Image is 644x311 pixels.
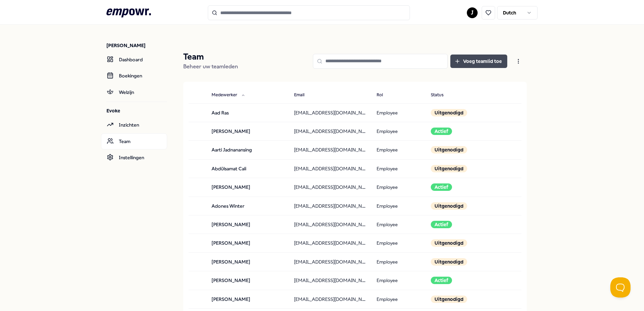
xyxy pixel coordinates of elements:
td: Employee [371,141,426,159]
p: [PERSON_NAME] [106,42,167,49]
td: Employee [371,215,426,234]
td: Employee [371,290,426,308]
td: [PERSON_NAME] [206,122,289,140]
iframe: Help Scout Beacon - Open [610,277,631,298]
td: [EMAIL_ADDRESS][DOMAIN_NAME] [289,252,371,271]
a: Dashboard [101,51,167,68]
td: Employee [371,234,426,252]
td: [PERSON_NAME] [206,215,289,234]
td: Adones Winter [206,197,289,215]
td: Aarti Jadnanansing [206,141,289,159]
a: Inzichten [101,117,167,133]
td: Employee [371,271,426,290]
div: Uitgenodigd [431,146,467,153]
a: Instellingen [101,149,167,166]
td: Employee [371,103,426,122]
td: Employee [371,122,426,140]
button: Email [289,89,318,102]
td: [EMAIL_ADDRESS][DOMAIN_NAME] [289,159,371,178]
button: Status [425,89,457,102]
div: Uitgenodigd [431,296,467,303]
td: Employee [371,197,426,215]
div: Actief [431,183,452,191]
td: [EMAIL_ADDRESS][DOMAIN_NAME] [289,178,371,197]
td: [EMAIL_ADDRESS][DOMAIN_NAME] [289,290,371,308]
td: [PERSON_NAME] [206,271,289,290]
button: J [467,7,478,18]
td: Employee [371,178,426,197]
td: [EMAIL_ADDRESS][DOMAIN_NAME] [289,197,371,215]
div: Uitgenodigd [431,202,467,210]
span: Beheer uw teamleden [183,63,238,70]
td: [EMAIL_ADDRESS][DOMAIN_NAME] [289,234,371,252]
div: Actief [431,128,452,135]
div: Uitgenodigd [431,165,467,172]
button: Open menu [510,55,527,68]
td: [EMAIL_ADDRESS][DOMAIN_NAME] [289,103,371,122]
div: Uitgenodigd [431,258,467,266]
td: Employee [371,252,426,271]
button: Medewerker [206,89,251,102]
td: Aad Ras [206,103,289,122]
td: [EMAIL_ADDRESS][DOMAIN_NAME] [289,215,371,234]
a: Welzijn [101,84,167,100]
p: Team [183,51,238,62]
a: Boekingen [101,68,167,84]
a: Team [101,133,167,149]
button: Rol [371,89,396,102]
p: Evoke [106,107,167,114]
td: [PERSON_NAME] [206,252,289,271]
td: [EMAIL_ADDRESS][DOMAIN_NAME] [289,141,371,159]
td: [EMAIL_ADDRESS][DOMAIN_NAME] [289,122,371,140]
td: Employee [371,159,426,178]
td: [PERSON_NAME] [206,290,289,308]
td: [EMAIL_ADDRESS][DOMAIN_NAME] [289,271,371,290]
button: Voeg teamlid toe [450,55,507,68]
input: Search for products, categories or subcategories [208,5,410,20]
div: Uitgenodigd [431,239,467,247]
td: [PERSON_NAME] [206,178,289,197]
td: [PERSON_NAME] [206,234,289,252]
div: Actief [431,221,452,228]
td: Abdülsamat Cali [206,159,289,178]
div: Uitgenodigd [431,109,467,116]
